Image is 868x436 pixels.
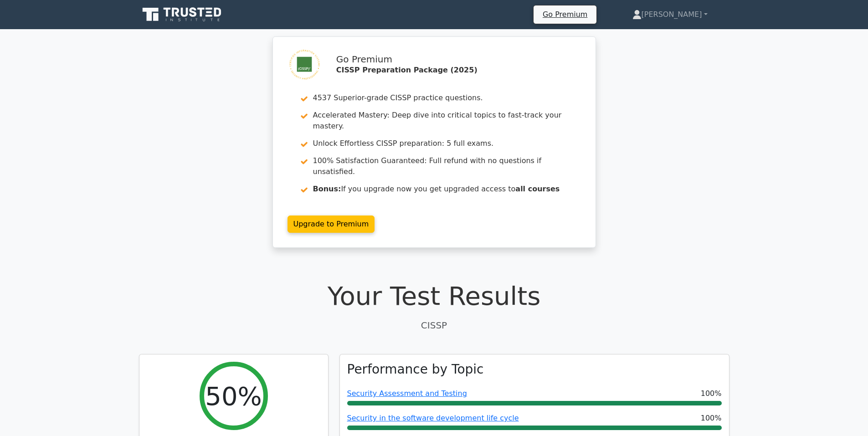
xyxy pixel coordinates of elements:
a: Security Assessment and Testing [347,389,467,398]
span: 100% [701,388,722,399]
h2: 50% [205,381,262,411]
a: Upgrade to Premium [288,215,375,233]
h3: Performance by Topic [347,362,484,377]
span: 100% [701,413,722,424]
a: Go Premium [537,8,593,21]
h1: Your Test Results [139,281,729,311]
a: Security in the software development life cycle [347,414,519,422]
a: [PERSON_NAME] [611,5,729,24]
p: CISSP [139,318,729,332]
